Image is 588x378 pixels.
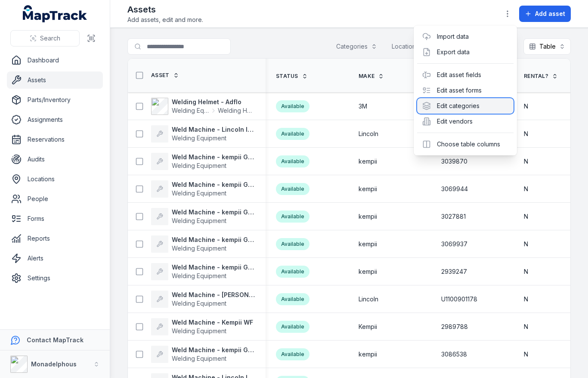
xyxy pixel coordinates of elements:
[437,32,469,41] a: Import data
[417,44,514,60] div: Export data
[417,67,514,83] div: Edit asset fields
[417,136,514,152] div: Choose table columns
[417,98,514,114] div: Edit categories
[417,83,514,98] div: Edit asset forms
[417,114,514,129] div: Edit vendors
